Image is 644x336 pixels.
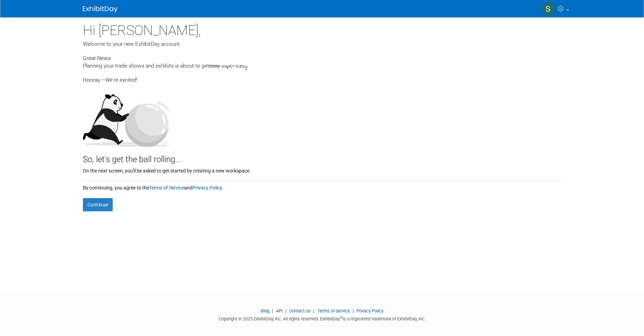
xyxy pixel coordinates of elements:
[289,308,311,313] a: Contact Us
[83,198,113,211] button: Continue
[83,87,177,147] img: Let's get the ball rolling
[149,185,184,191] a: Terms of Service
[192,185,222,191] a: Privacy Policy
[105,77,137,83] span: We're excited!
[83,17,561,40] div: Hi [PERSON_NAME],
[542,2,555,16] img: Sal Agosta
[221,62,247,70] span: super-easy
[83,62,561,70] div: Planning your trade shows and exhibits is about to get .
[317,308,350,313] a: Terms of Service
[83,166,561,174] div: On the next screen, you'll be asked to get started by creating a new workspace.
[209,63,220,69] span: easy
[83,70,561,84] div: Hooray —
[340,316,343,319] sup: ®
[83,147,561,166] div: So, let's get the ball rolling...
[276,308,283,313] a: API
[261,308,269,313] a: Blog
[83,40,561,48] div: Welcome to your new ExhibitDay account.
[351,308,355,313] span: |
[271,308,275,313] span: |
[312,308,316,313] span: |
[83,6,118,13] img: ExhibitDay
[83,181,561,191] div: By continuing, you agree to the and .
[83,54,561,62] div: Great News:
[357,308,384,313] a: Privacy Policy
[284,308,288,313] span: |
